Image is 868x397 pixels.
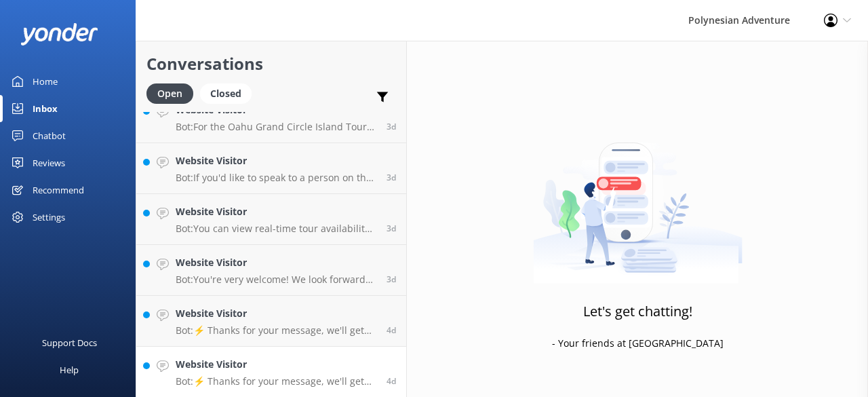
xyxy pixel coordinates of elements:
[33,95,58,122] div: Inbox
[387,375,396,387] span: Oct 09 2025 03:36am (UTC -10:00) Pacific/Honolulu
[136,143,406,194] a: Website VisitorBot:If you'd like to speak to a person on the Polynesian Adventure Team, please ca...
[176,273,376,286] p: Bot: You're very welcome! We look forward to seeing you on a Polynesian Adventure.
[200,86,258,100] a: Closed
[136,194,406,245] a: Website VisitorBot:You can view real-time tour availability and book your Polynesian Adventure on...
[146,83,193,104] div: Open
[33,176,84,204] div: Recommend
[176,357,376,372] h4: Website Visitor
[136,92,406,143] a: Website VisitorBot:For the Oahu Grand Circle Island Tour, it's recommended to bring your swimsuit...
[387,273,396,285] span: Oct 09 2025 10:53am (UTC -10:00) Pacific/Honolulu
[200,83,252,104] div: Closed
[176,204,376,219] h4: Website Visitor
[387,121,396,132] span: Oct 09 2025 02:49pm (UTC -10:00) Pacific/Honolulu
[533,114,743,284] img: artwork of a man stealing a conversation from at giant smartphone
[146,51,396,77] h2: Conversations
[60,356,79,383] div: Help
[20,23,98,45] img: yonder-white-logo.png
[136,245,406,296] a: Website VisitorBot:You're very welcome! We look forward to seeing you on a Polynesian Adventure.3d
[33,122,66,149] div: Chatbot
[176,306,376,321] h4: Website Visitor
[583,301,692,322] h3: Let's get chatting!
[552,336,724,351] p: - Your friends at [GEOGRAPHIC_DATA]
[387,324,396,336] span: Oct 09 2025 07:36am (UTC -10:00) Pacific/Honolulu
[176,121,376,133] p: Bot: For the Oahu Grand Circle Island Tour, it's recommended to bring your swimsuit and towel if ...
[136,296,406,347] a: Website VisitorBot:⚡ Thanks for your message, we'll get back to you as soon as we can. You're als...
[33,149,65,176] div: Reviews
[42,329,97,356] div: Support Docs
[387,172,396,183] span: Oct 09 2025 01:02pm (UTC -10:00) Pacific/Honolulu
[146,86,200,100] a: Open
[176,223,376,235] p: Bot: You can view real-time tour availability and book your Polynesian Adventure online at [URL][...
[176,255,376,270] h4: Website Visitor
[176,153,376,168] h4: Website Visitor
[33,204,65,231] div: Settings
[33,68,58,95] div: Home
[176,172,376,184] p: Bot: If you'd like to speak to a person on the Polynesian Adventure Team, please call [PHONE_NUMB...
[176,375,376,387] p: Bot: ⚡ Thanks for your message, we'll get back to you as soon as we can. You're also welcome to k...
[387,223,396,234] span: Oct 09 2025 12:10pm (UTC -10:00) Pacific/Honolulu
[176,324,376,337] p: Bot: ⚡ Thanks for your message, we'll get back to you as soon as we can. You're also welcome to k...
